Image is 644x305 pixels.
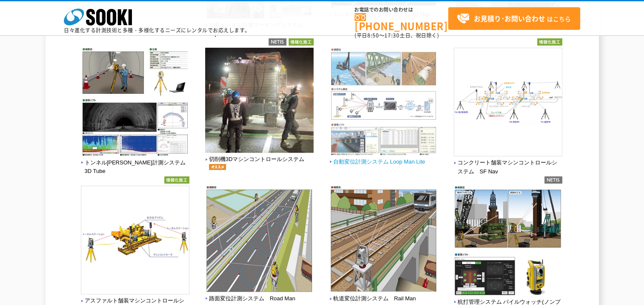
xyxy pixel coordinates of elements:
[81,186,189,296] img: アスファルト舗装マシンコントロールシステム AF Nav
[355,32,439,39] span: (平日 ～ 土日、祝日除く)
[205,48,314,155] img: 切削機3Dマシンコントロールシステム
[457,12,571,25] span: はこちら
[81,48,189,158] img: トンネル内空計測システム 3D Tube
[384,32,400,39] span: 17:30
[329,294,416,303] span: 軌道変位計測システム Rail Man
[329,186,438,294] img: 軌道変位計測システム Rail Man
[474,13,545,23] strong: お見積り･お問い合わせ
[64,28,250,33] p: 日々進化する計測技術と多種・多様化するニーズにレンタルでお応えします。
[355,13,448,31] a: [PHONE_NUMBER]
[355,7,448,12] span: お電話でのお問い合わせは
[329,48,438,158] img: 自動変位計測システム Loop Man Lite
[454,158,562,176] span: コンクリート舗装マシンコントロールシステム SF Nav
[205,286,314,302] a: 路面変位計測システム Road Man
[269,38,286,46] img: netis
[209,164,226,170] img: オススメ
[329,158,425,167] span: 自動変位計測システム Loop Man Lite
[454,151,562,175] a: コンクリート舗装マシンコントロールシステム SF Nav
[329,287,438,302] a: 軌道変位計測システム Rail Man
[205,155,314,170] span: 切削機3Dマシンコントロールシステム
[81,158,189,176] span: トンネル[PERSON_NAME]計測システム 3D Tube
[329,150,438,165] a: 自動変位計測システム Loop Man Lite
[537,38,562,46] img: 情報化施工
[205,294,295,303] span: 路面変位計測システム Road Man
[454,48,562,158] img: コンクリート舗装マシンコントロールシステム SF Nav
[205,186,314,294] img: 路面変位計測システム Road Man
[544,176,562,184] img: netis
[164,176,189,184] img: 情報化施工
[448,7,580,30] a: お見積り･お問い合わせはこちら
[367,32,379,39] span: 8:50
[205,147,314,172] a: 切削機3Dマシンコントロールシステムオススメ
[289,38,314,46] img: 情報化施工
[81,150,189,175] a: トンネル[PERSON_NAME]計測システム 3D Tube
[454,186,562,297] img: 杭打管理システム パイルウォッチ(ノンプリズムVer.）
